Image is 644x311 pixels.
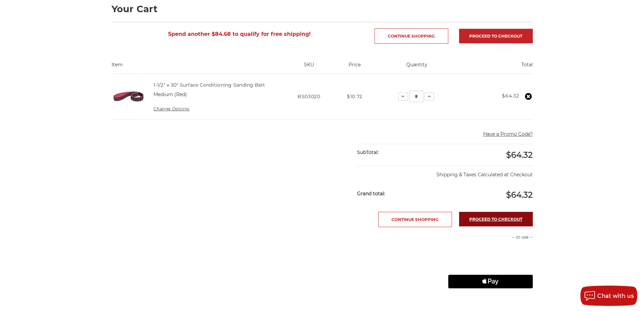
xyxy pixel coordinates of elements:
input: 1-1/2" x 30" Surface Conditioning Sanding Belt Quantity: [409,91,423,102]
img: 1-1/2" x 30" Surface Conditioning Sanding Belt [112,80,145,113]
button: Have a Promo Code? [483,131,533,138]
th: SKU [282,61,336,73]
a: Change Options [153,106,189,111]
div: SubTotal: [357,144,445,161]
a: 1-1/2" x 30" Surface Conditioning Sanding Belt [153,82,265,88]
p: -- or use -- [448,234,533,240]
span: BS03020 [297,93,320,99]
span: $64.32 [506,190,533,200]
span: Spend another $84.68 to qualify for free shipping! [168,31,311,37]
span: $64.32 [506,150,533,160]
p: Shipping & Taxes Calculated at Checkout [357,166,532,178]
button: Chat with us [580,286,637,306]
a: Continue Shopping [375,28,448,44]
strong: Grand total: [357,191,385,197]
a: Proceed to checkout [459,212,533,226]
span: Chat with us [597,293,634,299]
strong: $64.32 [502,93,519,99]
th: Price [336,61,373,73]
th: Quantity [373,61,460,73]
h1: Your Cart [112,4,533,14]
iframe: PayPal-paypal [448,247,533,261]
a: Continue Shopping [378,212,452,227]
a: Proceed to checkout [459,29,533,43]
th: Item [112,61,282,73]
dd: Medium (Red) [153,91,187,98]
th: Total [460,61,533,73]
span: $10.72 [347,93,362,99]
